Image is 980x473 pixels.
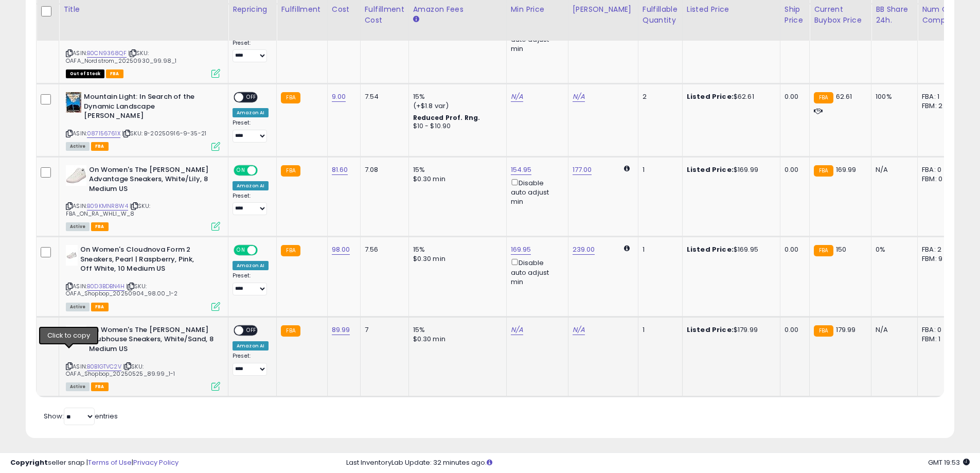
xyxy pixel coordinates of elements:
small: FBA [814,92,833,103]
b: On Women's The [PERSON_NAME] Clubhouse Sneakers, White/Sand, 8 Medium US [89,325,214,357]
div: seller snap | | [10,458,179,468]
span: All listings currently available for purchase on Amazon [66,303,90,311]
div: Listed Price [687,4,776,15]
small: FBA [281,92,300,103]
i: Calculated using Dynamic Max Price. [624,165,630,172]
div: Disable auto adjust min [511,177,560,207]
div: $169.99 [687,165,772,174]
b: Listed Price: [687,244,734,254]
div: $62.61 [687,92,772,101]
span: FBA [106,69,123,78]
a: N/A [511,92,523,102]
span: 62.61 [836,92,852,101]
b: Listed Price: [687,92,734,101]
div: FBA: 1 [922,92,956,101]
div: $169.95 [687,245,772,254]
b: On Women's The [PERSON_NAME] Advantage Sneakers, White/Lily, 8 Medium US [89,165,214,197]
span: FBA [91,303,109,311]
div: FBA: 2 [922,245,956,254]
div: Cost [332,4,356,15]
span: | SKU: OAFA_Shopbop_20250904_98.00_1-2 [66,282,177,297]
div: N/A [876,325,910,335]
div: Amazon AI [233,181,269,190]
small: FBA [281,325,300,337]
div: ASIN: [66,325,220,390]
a: B09KMNR8W4 [87,202,128,211]
span: Show: entries [44,411,118,421]
span: OFF [256,166,273,174]
div: Fulfillment [281,4,323,15]
div: Num of Comp. [922,4,959,26]
div: $179.99 [687,325,772,335]
strong: Copyright [10,458,48,467]
div: $10 - $10.90 [413,122,498,131]
div: Amazon AI [233,108,269,117]
span: All listings currently available for purchase on Amazon [66,382,90,391]
div: 1 [643,165,674,174]
div: 100% [876,92,910,101]
span: OFF [243,326,260,335]
small: FBA [814,165,833,177]
div: 0.00 [785,92,801,101]
small: FBA [281,245,300,256]
a: 89.99 [332,325,350,335]
div: (+$1.8 var) [413,101,498,111]
div: Preset: [233,353,269,376]
div: 15% [413,165,498,174]
b: Listed Price: [687,325,734,335]
div: FBM: 2 [922,101,956,111]
a: 169.95 [511,244,531,255]
div: FBA: 0 [922,325,956,335]
a: Privacy Policy [133,458,179,467]
span: | SKU: OAFA_Shopbop_20250525_89.99_1-1 [66,362,175,378]
b: Reduced Prof. Rng. [413,113,480,122]
span: All listings currently available for purchase on Amazon [66,222,90,231]
div: Preset: [233,272,269,295]
img: 21HLgP95JeL._SL40_.jpg [66,245,78,266]
div: Min Price [511,4,564,15]
span: 150 [836,244,846,254]
div: Fulfillable Quantity [643,4,678,26]
div: 0.00 [785,165,801,174]
div: $0.30 min [413,335,498,344]
b: On Women's Cloudnova Form 2 Sneakers, Pearl | Raspberry, Pink, Off White, 10 Medium US [80,245,205,276]
div: Preset: [233,40,269,63]
div: 7.54 [365,92,401,101]
div: Disable auto adjust min [511,257,560,287]
span: FBA [91,382,109,391]
span: OFF [243,93,260,102]
div: Amazon AI [233,341,269,351]
b: Mountain Light: In Search of the Dynamic Landscape [PERSON_NAME] [84,92,209,124]
img: 316DzJWQfGL._SL40_.jpg [66,325,86,346]
div: N/A [876,165,910,174]
img: 41WgYt+41WL._SL40_.jpg [66,92,81,113]
div: 15% [413,92,498,101]
div: ASIN: [66,12,220,77]
div: Ship Price [785,4,805,26]
div: 0% [876,245,910,254]
span: ON [235,246,247,255]
span: All listings currently available for purchase on Amazon [66,142,90,151]
a: B0CN9368QF [87,49,127,58]
div: FBM: 0 [922,174,956,184]
div: 15% [413,245,498,254]
div: Preset: [233,119,269,143]
a: N/A [573,325,585,335]
div: Fulfillment Cost [365,4,404,26]
div: 7 [365,325,401,335]
a: 154.95 [511,165,532,175]
span: | SKU: B-20250916-9-35-21 [122,129,206,137]
span: FBA [91,222,109,231]
div: Amazon Fees [413,4,502,15]
div: ASIN: [66,92,220,149]
span: 179.99 [836,325,856,335]
div: FBA: 0 [922,165,956,174]
a: 239.00 [573,244,595,255]
div: 0.00 [785,325,801,335]
div: $0.30 min [413,174,498,184]
div: $0.30 min [413,254,498,264]
div: 1 [643,325,674,335]
span: 169.99 [836,165,857,174]
a: 087156761X [87,129,120,138]
div: 1 [643,245,674,254]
